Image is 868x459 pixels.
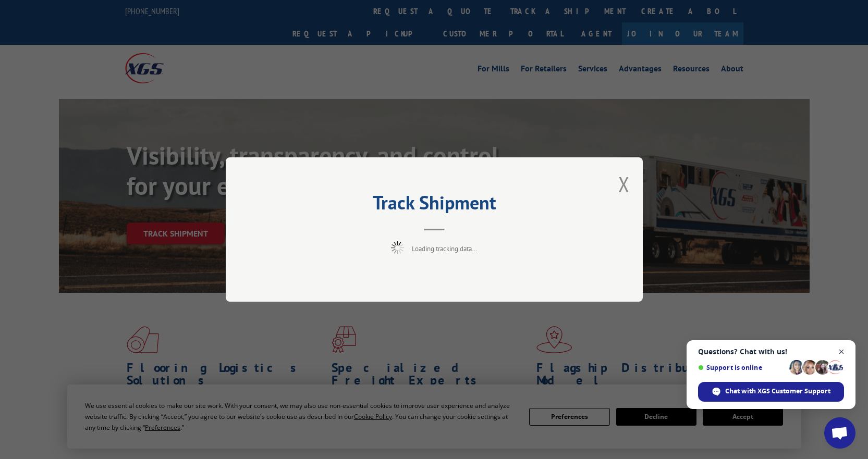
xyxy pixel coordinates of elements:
[278,195,591,215] h2: Track Shipment
[835,345,848,358] span: Close chat
[412,244,478,253] span: Loading tracking data...
[618,170,630,198] button: Close modal
[698,364,786,371] span: Support is online
[824,417,855,449] div: Open chat
[725,387,830,396] span: Chat with XGS Customer Support
[698,348,844,356] span: Questions? Chat with us!
[391,241,404,254] img: xgs-loading
[698,382,844,402] div: Chat with XGS Customer Support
